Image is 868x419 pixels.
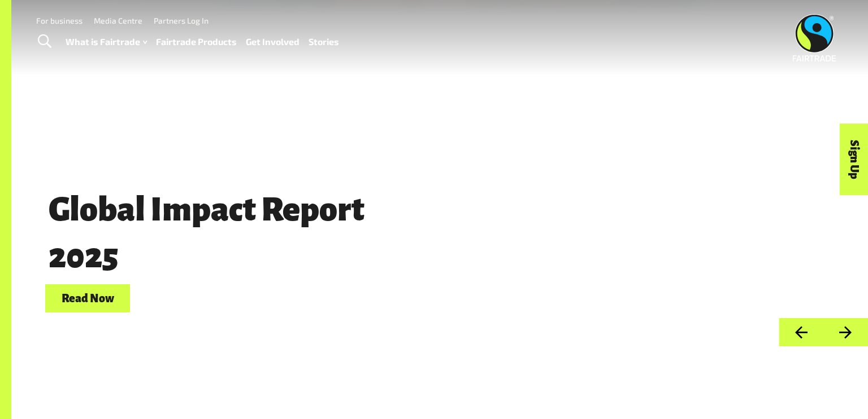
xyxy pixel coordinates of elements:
a: Get Involved [246,34,300,50]
a: Partners Log In [154,16,209,25]
a: What is Fairtrade [66,34,147,50]
a: Toggle Search [31,28,58,56]
a: Read Now [45,284,130,313]
button: Previous [779,318,823,347]
a: For business [36,16,83,25]
a: Stories [309,34,339,50]
a: Fairtrade Products [156,34,237,50]
img: Fairtrade Australia New Zealand logo [793,14,836,61]
button: Next [823,318,868,347]
a: Media Centre [94,16,142,25]
span: Global Impact Report 2025 [45,192,368,275]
